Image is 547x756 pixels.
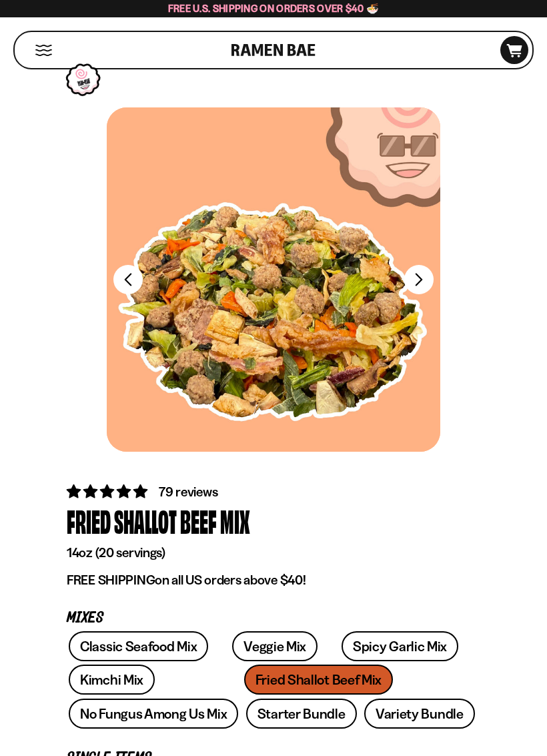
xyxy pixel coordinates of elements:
div: Beef [180,502,217,541]
a: No Fungus Among Us Mix [69,699,238,729]
a: Veggie Mix [232,631,318,661]
button: Previous [113,265,143,294]
a: Spicy Garlic Mix [342,631,458,661]
p: 14oz (20 servings) [67,544,480,561]
a: Starter Bundle [246,699,357,729]
div: Shallot [114,502,177,541]
p: on all US orders above $40! [67,572,480,589]
span: 4.82 stars [67,483,150,500]
div: Fried [67,502,111,541]
a: Kimchi Mix [69,665,155,695]
a: Classic Seafood Mix [69,631,208,661]
strong: FREE SHIPPING [67,572,155,588]
a: Variety Bundle [364,699,475,729]
span: 79 reviews [159,484,217,500]
div: Mix [220,502,250,541]
span: Free U.S. Shipping on Orders over $40 🍜 [168,2,380,15]
button: Mobile Menu Trigger [35,45,53,56]
p: Mixes [67,612,480,625]
button: Next [404,265,434,294]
